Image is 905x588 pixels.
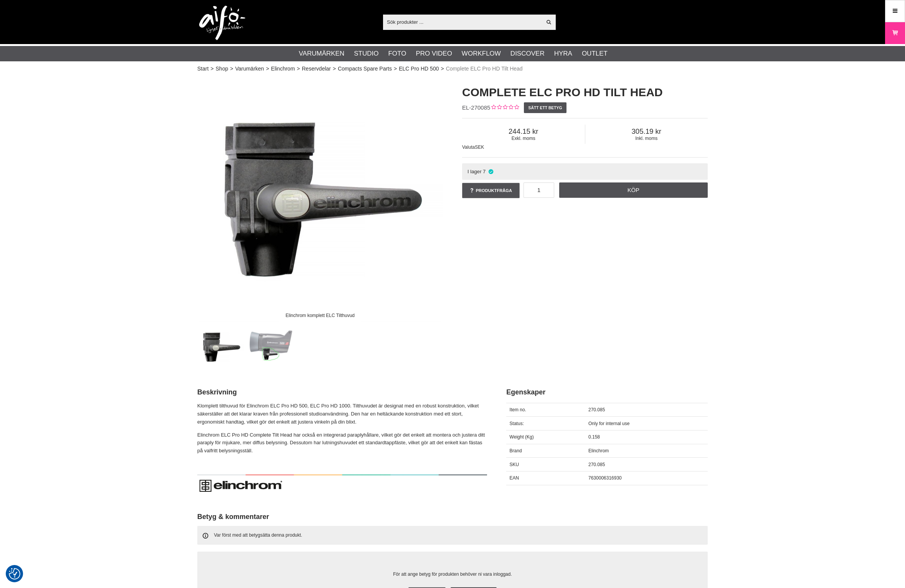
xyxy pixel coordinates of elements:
span: I lager [467,169,482,174]
span: Complete ELC Pro HD Tilt Head [446,65,523,73]
span: 305.19 [585,127,708,136]
span: Item no. [510,407,526,412]
a: Pro Video [416,49,452,59]
button: Samtyckesinställningar [9,567,20,581]
a: Compacts Spare Parts [338,65,392,73]
a: Varumärken [299,49,345,59]
span: SKU [510,462,519,467]
span: Exkl. moms [462,136,585,141]
a: Start [197,65,209,73]
span: Inkl. moms [585,136,708,141]
img: Elinchrom komplett ELC Tilthuvud [197,77,443,322]
div: Elinchrom komplett ELC Tilthuvud [279,309,361,322]
a: Köp [559,182,708,198]
p: Klomplett tilthuvud för Elinchrom ELC Pro HD 500, ELC Pro HD 1000. Tilthuvudet är designat med en... [197,402,487,426]
a: Studio [354,49,378,59]
span: EAN [510,475,519,481]
div: Kundbetyg: 0 [490,104,519,112]
span: SEK [475,145,484,150]
span: För att ange betyg för produkten behöver ni vara inloggad. [393,572,512,577]
span: 7 [483,169,486,174]
p: Elinchrom ELC Pro HD Complete Tilt Head har också en integrerad paraplyhållare, vilket gör det en... [197,431,487,455]
a: Varumärken [235,65,264,73]
h1: Complete ELC Pro HD Tilt Head [462,84,708,100]
a: Elinchrom [271,65,295,73]
span: Brand [510,448,522,453]
span: EL-270085 [462,104,490,111]
a: Shop [216,65,228,73]
span: 244.15 [462,127,585,136]
a: Outlet [582,49,608,59]
img: logo.png [199,6,245,40]
a: Foto [388,49,406,59]
span: > [333,65,336,73]
img: Revisit consent button [9,568,20,580]
img: Tilthuvud-stativfäste ELC Pro HD [248,324,294,370]
i: I lager [487,169,494,174]
span: > [394,65,397,73]
a: Hyra [554,49,572,59]
span: > [297,65,300,73]
span: Valuta [462,145,475,150]
a: Reservdelar [302,65,331,73]
a: Workflow [462,49,501,59]
span: 270.085 [588,407,605,412]
span: 270.085 [588,462,605,467]
span: Elinchrom [588,448,609,453]
span: > [230,65,233,73]
img: Elinchrom auktoriserad distributör [197,473,487,497]
span: 0.158 [588,434,600,440]
span: > [266,65,269,73]
a: Sätt ett betyg [524,102,566,113]
h2: Betyg & kommentarer [197,512,708,522]
a: Discover [510,49,545,59]
img: Elinchrom komplett ELC Tilthuvud [198,324,244,370]
span: Weight (Kg) [510,434,534,440]
span: > [441,65,444,73]
h2: Egenskaper [506,388,708,397]
a: Produktfråga [462,183,520,198]
span: > [211,65,214,73]
span: 7630006316930 [588,475,622,481]
h2: Beskrivning [197,388,487,397]
a: ELC Pro HD 500 [399,65,439,73]
span: Status: [510,421,524,426]
span: Var först med att betygsätta denna produkt. [214,532,302,538]
span: Only for internal use [588,421,629,426]
input: Sök produkter ... [383,16,542,28]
